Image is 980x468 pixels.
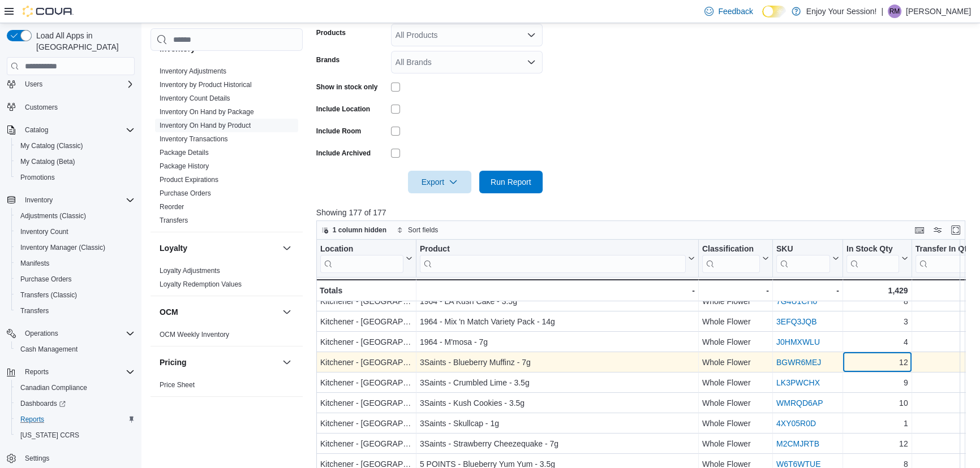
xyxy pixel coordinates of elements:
div: 1 [846,417,908,431]
h3: Loyalty [160,242,187,254]
span: Adjustments (Classic) [20,211,86,220]
button: Location [320,244,412,273]
a: Cash Management [16,343,82,356]
div: 1964 - Mix 'n Match Variety Pack - 14g [420,315,695,329]
div: - [420,284,695,297]
span: Inventory Count [16,225,135,239]
div: 4 [846,336,908,349]
button: Manifests [11,255,139,271]
button: Pricing [280,356,294,369]
a: 4XY05R0D [776,419,816,428]
a: J0HMXWLU [776,338,820,347]
button: Reports [20,365,53,379]
button: Promotions [11,170,139,185]
span: Dashboards [20,399,66,408]
span: Customers [20,100,135,114]
button: Open list of options [527,58,536,67]
h3: OCM [160,306,178,318]
button: Reports [2,364,139,380]
a: BGWR6MEJ [776,358,821,367]
button: Catalog [20,123,53,137]
button: Operations [2,326,139,341]
button: Inventory Manager (Classic) [11,240,139,255]
a: Product Expirations [160,176,218,184]
p: [PERSON_NAME] [906,5,971,18]
span: OCM Weekly Inventory [160,330,229,339]
span: Loyalty Adjustments [160,266,220,275]
button: Display options [931,223,944,237]
span: Inventory Manager (Classic) [20,243,105,252]
div: Product [420,244,686,273]
button: Pricing [160,357,278,368]
div: Rahil Mansuri [888,5,901,18]
p: | [881,5,883,18]
div: Kitchener - [GEOGRAPHIC_DATA] [320,315,412,329]
button: Enter fullscreen [949,223,962,237]
img: Cova [23,6,74,17]
button: My Catalog (Beta) [11,154,139,170]
a: Inventory Adjustments [160,67,226,75]
span: My Catalog (Beta) [20,157,75,166]
div: 3Saints - Skullcap - 1g [420,417,695,431]
span: Export [415,171,465,193]
span: Manifests [16,257,135,270]
span: Inventory On Hand by Package [160,107,254,116]
div: 3Saints - Crumbled Lime - 3.5g [420,376,695,390]
a: Package History [160,162,209,170]
div: 1,429 [846,284,908,297]
button: Reports [11,411,139,427]
a: Inventory Transactions [160,135,228,143]
span: Reports [25,367,49,376]
span: Product Expirations [160,175,218,184]
div: In Stock Qty [846,244,899,273]
span: My Catalog (Beta) [16,155,135,168]
a: Inventory Count Details [160,94,230,102]
h3: Pricing [160,357,186,368]
span: Settings [25,454,49,463]
label: Include Location [316,105,370,114]
a: Canadian Compliance [16,381,92,395]
div: 3 [846,315,908,329]
div: 12 [846,356,908,370]
div: Kitchener - [GEOGRAPHIC_DATA] [320,376,412,390]
div: - [702,284,769,297]
div: Totals [320,284,412,297]
button: Export [408,171,471,193]
span: Inventory Manager (Classic) [16,241,135,254]
a: Inventory On Hand by Product [160,122,251,129]
div: Transfer In Qty [915,244,977,255]
span: Transfers (Classic) [16,288,135,302]
a: Customers [20,101,62,114]
a: Transfers [16,304,53,318]
div: Whole Flower [702,315,769,329]
a: Promotions [16,171,59,184]
button: Loyalty [160,242,278,254]
span: Promotions [20,173,55,182]
div: 3Saints - Kush Cookies - 3.5g [420,397,695,410]
button: Inventory [20,193,57,207]
div: Kitchener - [GEOGRAPHIC_DATA] [320,437,412,451]
span: Purchase Orders [160,189,211,198]
span: Catalog [20,123,135,137]
span: Reports [20,365,135,379]
div: 8 [846,295,908,309]
a: Package Details [160,149,209,157]
button: Inventory Count [11,224,139,240]
div: SKU [776,244,830,255]
div: Kitchener - [GEOGRAPHIC_DATA] [320,397,412,410]
span: Package Details [160,148,209,157]
a: Inventory Count [16,225,73,239]
span: Adjustments (Classic) [16,209,135,223]
a: Inventory by Product Historical [160,81,252,89]
button: [US_STATE] CCRS [11,427,139,443]
div: Inventory [151,64,303,232]
a: My Catalog (Classic) [16,139,88,153]
a: Settings [20,452,54,465]
span: Inventory Transactions [160,135,228,144]
div: OCM [151,328,303,346]
span: Inventory [20,193,135,207]
a: Reorder [160,203,184,211]
button: Transfers [11,303,139,319]
span: Package History [160,162,209,171]
button: Classification [702,244,769,273]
